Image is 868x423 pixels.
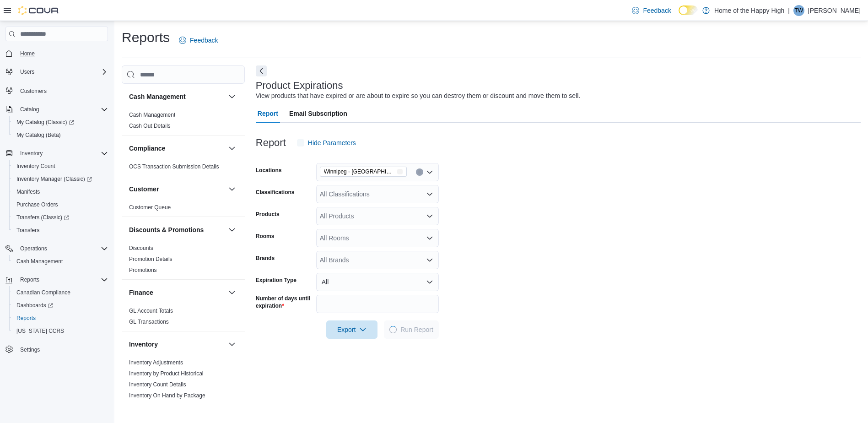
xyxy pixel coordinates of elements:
[122,243,245,279] div: Discounts & Promotions
[16,148,108,159] span: Inventory
[9,129,112,141] button: My Catalog (Beta)
[258,104,278,123] span: Report
[324,167,395,176] span: Winnipeg - [GEOGRAPHIC_DATA] - Garden Variety
[129,370,204,377] a: Inventory by Product Historical
[122,161,245,176] div: Compliance
[16,66,38,77] button: Users
[13,174,96,184] a: Inventory Manager (Classic)
[13,174,108,184] span: Inventory Manager (Classic)
[256,277,297,284] label: Expiration Type
[129,370,204,377] span: Inventory by Product Historical
[129,244,153,252] span: Discounts
[13,225,43,236] a: Transfers
[13,325,68,336] a: [US_STATE] CCRS
[129,381,186,388] span: Inventory Count Details
[129,92,225,101] button: Cash Management
[714,5,784,16] p: Home of the Happy High
[16,119,74,126] span: My Catalog (Classic)
[16,315,36,322] span: Reports
[129,184,159,194] h3: Customer
[9,116,112,129] a: My Catalog (Classic)
[13,186,108,197] span: Manifests
[16,104,43,115] button: Catalog
[13,117,78,128] a: My Catalog (Classic)
[332,320,372,339] span: Export
[16,66,108,77] span: Users
[129,112,175,118] a: Cash Management
[400,325,433,334] span: Run Report
[2,273,112,286] button: Reports
[129,123,171,129] a: Cash Out Details
[16,131,61,139] span: My Catalog (Beta)
[326,320,377,339] button: Export
[18,6,59,15] img: Cova
[2,147,112,160] button: Inventory
[16,163,55,170] span: Inventory Count
[129,144,165,153] h3: Compliance
[2,343,112,356] button: Settings
[9,198,112,211] button: Purchase Orders
[256,295,313,309] label: Number of days until expiration
[16,243,51,254] button: Operations
[122,109,245,135] div: Cash Management
[256,233,275,240] label: Rooms
[256,255,275,262] label: Brands
[20,50,35,57] span: Home
[16,188,40,195] span: Manifests
[256,65,267,76] button: Next
[13,117,108,128] span: My Catalog (Classic)
[129,225,225,234] button: Discounts & Promotions
[416,168,423,176] button: Clear input
[316,273,439,291] button: All
[426,212,433,220] button: Open list of options
[9,286,112,299] button: Canadian Compliance
[129,288,225,297] button: Finance
[9,299,112,312] a: Dashboards
[13,325,108,336] span: Washington CCRS
[795,5,803,16] span: TW
[256,137,286,148] h3: Report
[16,327,64,335] span: [US_STATE] CCRS
[129,392,205,399] a: Inventory On Hand by Package
[256,167,282,174] label: Locations
[2,47,112,60] button: Home
[226,184,237,195] button: Customer
[293,134,360,152] button: Hide Parameters
[2,242,112,255] button: Operations
[16,175,92,183] span: Inventory Manager (Classic)
[16,258,63,265] span: Cash Management
[426,234,433,242] button: Open list of options
[9,312,112,325] button: Reports
[226,224,237,235] button: Discounts & Promotions
[9,173,112,185] a: Inventory Manager (Classic)
[16,214,69,221] span: Transfers (Classic)
[129,144,225,153] button: Compliance
[2,65,112,78] button: Users
[13,199,108,210] span: Purchase Orders
[13,161,108,172] span: Inventory Count
[129,163,219,170] span: OCS Transaction Submission Details
[129,111,175,119] span: Cash Management
[16,85,108,96] span: Customers
[129,319,169,325] a: GL Transactions
[16,104,108,115] span: Catalog
[788,5,790,16] p: |
[226,339,237,350] button: Inventory
[122,202,245,217] div: Customer
[16,48,38,59] a: Home
[289,104,347,123] span: Email Subscription
[226,143,237,154] button: Compliance
[226,287,237,298] button: Finance
[320,167,407,177] span: Winnipeg - Polo Park - Garden Variety
[256,80,343,91] h3: Product Expirations
[13,300,57,311] a: Dashboards
[129,267,157,273] a: Promotions
[226,91,237,102] button: Cash Management
[16,344,108,355] span: Settings
[16,48,108,59] span: Home
[190,36,218,45] span: Feedback
[129,340,225,349] button: Inventory
[13,287,74,298] a: Canadian Compliance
